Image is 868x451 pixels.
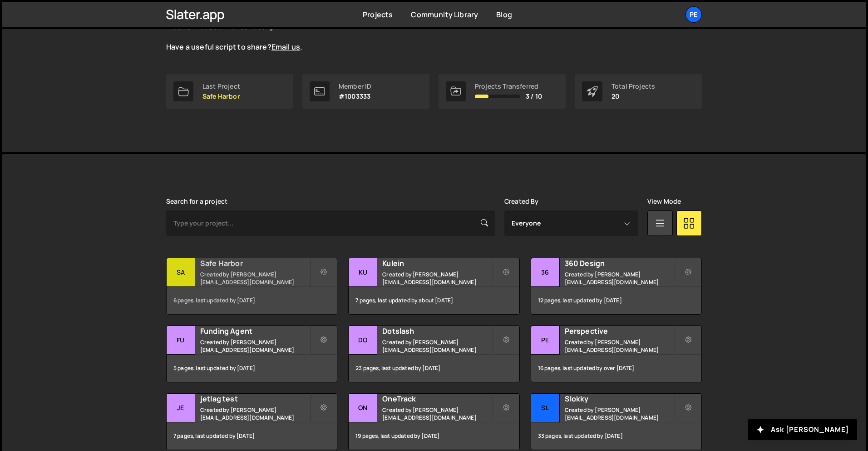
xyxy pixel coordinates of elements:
[565,258,674,268] h2: 360 Design
[166,393,337,450] a: je jetlag test Created by [PERSON_NAME][EMAIL_ADDRESS][DOMAIN_NAME] 7 pages, last updated by [DATE]
[167,258,195,287] div: Sa
[565,406,674,421] small: Created by [PERSON_NAME][EMAIL_ADDRESS][DOMAIN_NAME]
[167,394,195,422] div: je
[531,258,702,315] a: 36 360 Design Created by [PERSON_NAME][EMAIL_ADDRESS][DOMAIN_NAME] 12 pages, last updated by [DATE]
[496,10,512,20] a: Blog
[382,394,492,404] h2: OneTrack
[200,326,310,336] h2: Funding Agent
[271,42,300,52] a: Email us
[200,338,310,354] small: Created by [PERSON_NAME][EMAIL_ADDRESS][DOMAIN_NAME]
[531,393,702,450] a: Sl Slokky Created by [PERSON_NAME][EMAIL_ADDRESS][DOMAIN_NAME] 33 pages, last updated by [DATE]
[531,258,560,287] div: 36
[348,393,519,450] a: On OneTrack Created by [PERSON_NAME][EMAIL_ADDRESS][DOMAIN_NAME] 19 pages, last updated by [DATE]
[748,419,857,440] button: Ask [PERSON_NAME]
[166,11,493,52] p: The is live and growing. Explore the curated scripts to solve common Webflow issues with JavaScri...
[565,338,674,354] small: Created by [PERSON_NAME][EMAIL_ADDRESS][DOMAIN_NAME]
[475,83,542,90] div: Projects Transferred
[531,355,701,382] div: 16 pages, last updated by over [DATE]
[382,258,492,268] h2: Kulein
[200,394,310,404] h2: jetlag test
[565,271,674,286] small: Created by [PERSON_NAME][EMAIL_ADDRESS][DOMAIN_NAME]
[167,355,337,382] div: 5 pages, last updated by [DATE]
[382,406,492,421] small: Created by [PERSON_NAME][EMAIL_ADDRESS][DOMAIN_NAME]
[531,287,701,314] div: 12 pages, last updated by [DATE]
[411,10,478,20] a: Community Library
[339,93,371,100] p: #1003333
[565,394,674,404] h2: Slokky
[349,326,377,355] div: Do
[166,326,337,382] a: Fu Funding Agent Created by [PERSON_NAME][EMAIL_ADDRESS][DOMAIN_NAME] 5 pages, last updated by [D...
[349,422,519,450] div: 19 pages, last updated by [DATE]
[686,6,702,23] a: Pe
[200,271,310,286] small: Created by [PERSON_NAME][EMAIL_ADDRESS][DOMAIN_NAME]
[612,93,655,100] p: 20
[200,406,310,421] small: Created by [PERSON_NAME][EMAIL_ADDRESS][DOMAIN_NAME]
[647,198,681,205] label: View Mode
[349,355,519,382] div: 23 pages, last updated by [DATE]
[167,326,195,355] div: Fu
[531,326,702,382] a: Pe Perspective Created by [PERSON_NAME][EMAIL_ADDRESS][DOMAIN_NAME] 16 pages, last updated by ove...
[382,326,492,336] h2: Dotslash
[339,83,371,90] div: Member ID
[348,258,519,315] a: Ku Kulein Created by [PERSON_NAME][EMAIL_ADDRESS][DOMAIN_NAME] 7 pages, last updated by about [DATE]
[531,422,701,450] div: 33 pages, last updated by [DATE]
[526,93,542,100] span: 3 / 10
[167,422,337,450] div: 7 pages, last updated by [DATE]
[565,326,674,336] h2: Perspective
[348,326,519,382] a: Do Dotslash Created by [PERSON_NAME][EMAIL_ADDRESS][DOMAIN_NAME] 23 pages, last updated by [DATE]
[349,287,519,314] div: 7 pages, last updated by about [DATE]
[363,10,393,20] a: Projects
[382,271,492,286] small: Created by [PERSON_NAME][EMAIL_ADDRESS][DOMAIN_NAME]
[202,93,240,100] p: Safe Harbor
[167,287,337,314] div: 6 pages, last updated by [DATE]
[166,74,293,109] a: Last Project Safe Harbor
[166,258,337,315] a: Sa Safe Harbor Created by [PERSON_NAME][EMAIL_ADDRESS][DOMAIN_NAME] 6 pages, last updated by [DATE]
[349,258,377,287] div: Ku
[504,198,539,205] label: Created By
[531,326,560,355] div: Pe
[202,83,240,90] div: Last Project
[612,83,655,90] div: Total Projects
[531,394,560,422] div: Sl
[382,338,492,354] small: Created by [PERSON_NAME][EMAIL_ADDRESS][DOMAIN_NAME]
[166,198,227,205] label: Search for a project
[166,210,495,236] input: Type your project...
[349,394,377,422] div: On
[200,258,310,268] h2: Safe Harbor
